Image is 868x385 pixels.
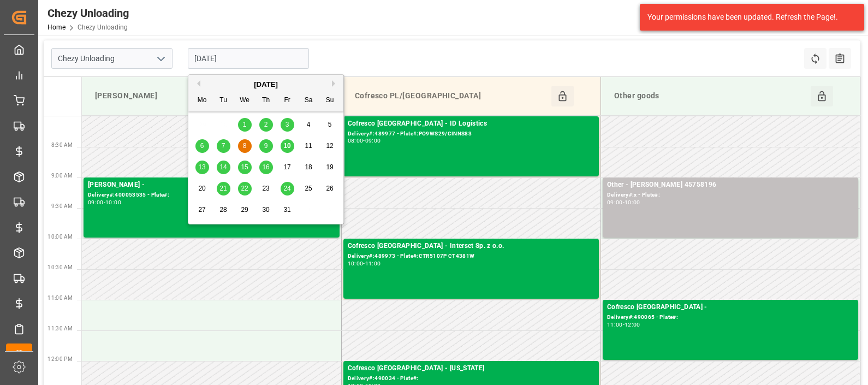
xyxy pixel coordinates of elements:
[238,161,252,174] div: Choose Wednesday, October 15th, 2025
[241,163,248,171] span: 15
[241,206,248,214] span: 29
[238,94,252,108] div: We
[259,203,273,217] div: Choose Thursday, October 30th, 2025
[264,142,268,150] span: 9
[47,5,129,21] div: Chezy Unloading
[281,182,294,196] div: Choose Friday, October 24th, 2025
[323,182,337,196] div: Choose Sunday, October 26th, 2025
[262,206,269,214] span: 30
[243,121,247,128] span: 1
[198,185,205,192] span: 20
[104,200,105,205] div: -
[350,86,551,106] div: Cofresco PL/[GEOGRAPHIC_DATA]
[262,163,269,171] span: 16
[323,161,337,174] div: Choose Sunday, October 19th, 2025
[625,200,640,205] div: 10:00
[348,138,364,143] div: 08:00
[363,261,365,266] div: -
[47,356,73,362] span: 12:00 PM
[259,139,273,153] div: Choose Thursday, October 9th, 2025
[238,118,252,132] div: Choose Wednesday, October 1st, 2025
[307,121,311,128] span: 4
[348,129,594,139] div: Delivery#:489977 - Plate#:PO9WS29/CINNS83
[302,139,316,153] div: Choose Saturday, October 11th, 2025
[607,302,854,313] div: Cofresco [GEOGRAPHIC_DATA] -
[47,23,66,31] a: Home
[219,185,227,192] span: 21
[222,142,225,150] span: 7
[217,161,230,174] div: Choose Tuesday, October 14th, 2025
[259,118,273,132] div: Choose Thursday, October 2nd, 2025
[328,121,332,128] span: 5
[51,48,173,69] input: Type to search/select
[348,241,594,252] div: Cofresco [GEOGRAPHIC_DATA] - Interset Sp. z o.o.
[607,191,854,200] div: Delivery#:x - Plate#:
[198,163,205,171] span: 13
[607,180,854,191] div: Other - [PERSON_NAME] 45758196
[305,163,312,171] span: 18
[195,203,209,217] div: Choose Monday, October 27th, 2025
[47,234,73,240] span: 10:00 AM
[188,79,343,90] div: [DATE]
[283,206,290,214] span: 31
[607,200,623,205] div: 09:00
[217,182,230,196] div: Choose Tuesday, October 21st, 2025
[217,94,230,108] div: Tu
[363,138,365,143] div: -
[200,142,204,150] span: 6
[47,295,73,301] span: 11:00 AM
[348,261,364,266] div: 10:00
[365,261,381,266] div: 11:00
[607,322,623,327] div: 11:00
[264,121,268,128] span: 2
[195,139,209,153] div: Choose Monday, October 6th, 2025
[302,118,316,132] div: Choose Saturday, October 4th, 2025
[323,118,337,132] div: Choose Sunday, October 5th, 2025
[152,50,169,67] button: open menu
[283,163,290,171] span: 17
[195,182,209,196] div: Choose Monday, October 20th, 2025
[238,203,252,217] div: Choose Wednesday, October 29th, 2025
[332,80,338,87] button: Next Month
[365,138,381,143] div: 09:00
[259,94,273,108] div: Th
[51,203,73,209] span: 9:30 AM
[283,185,290,192] span: 24
[241,185,248,192] span: 22
[283,142,290,150] span: 10
[281,203,294,217] div: Choose Friday, October 31st, 2025
[188,48,309,69] input: DD.MM.YYYY
[88,200,104,205] div: 09:00
[623,200,625,205] div: -
[302,182,316,196] div: Choose Saturday, October 25th, 2025
[323,139,337,153] div: Choose Sunday, October 12th, 2025
[91,86,292,106] div: [PERSON_NAME]
[348,374,594,383] div: Delivery#:490034 - Plate#:
[243,142,247,150] span: 8
[348,119,594,129] div: Cofresco [GEOGRAPHIC_DATA] - ID Logistics
[305,185,312,192] span: 25
[326,142,333,150] span: 12
[281,94,294,108] div: Fr
[326,185,333,192] span: 26
[281,161,294,174] div: Choose Friday, October 17th, 2025
[219,206,227,214] span: 28
[323,94,337,108] div: Su
[192,114,341,221] div: month 2025-10
[51,142,73,148] span: 8:30 AM
[259,182,273,196] div: Choose Thursday, October 23rd, 2025
[88,191,335,200] div: Delivery#:400053535 - Plate#:
[262,185,269,192] span: 23
[286,121,289,128] span: 3
[348,363,594,374] div: Cofresco [GEOGRAPHIC_DATA] - [US_STATE]
[607,313,854,322] div: Delivery#:490065 - Plate#:
[217,203,230,217] div: Choose Tuesday, October 28th, 2025
[647,11,848,23] div: Your permissions have been updated. Refresh the Page!.
[47,325,73,331] span: 11:30 AM
[302,94,316,108] div: Sa
[326,163,333,171] span: 19
[238,182,252,196] div: Choose Wednesday, October 22nd, 2025
[259,161,273,174] div: Choose Thursday, October 16th, 2025
[105,200,121,205] div: 10:00
[47,264,73,270] span: 10:30 AM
